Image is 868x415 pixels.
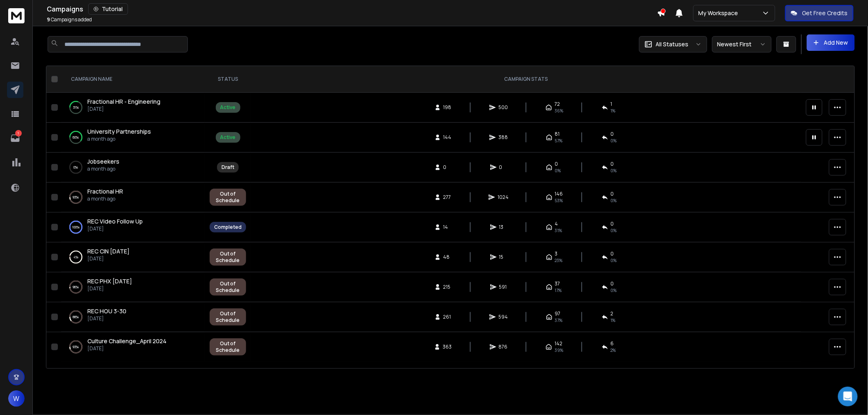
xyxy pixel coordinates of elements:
[611,137,617,144] span: 0 %
[47,16,50,23] span: 9
[499,224,507,230] span: 13
[611,347,616,353] span: 2 %
[87,255,130,262] p: [DATE]
[611,310,614,317] span: 2
[87,166,119,172] p: a month ago
[611,287,617,294] span: 0 %
[87,136,151,142] p: a month ago
[222,164,234,171] div: Draft
[611,101,612,107] span: 1
[838,387,858,406] div: Open Intercom Messenger
[611,221,614,227] span: 0
[802,9,848,17] p: Get Free Credits
[61,93,205,123] td: 31%Fractional HR - Engineering[DATE]
[611,251,614,257] span: 0
[611,161,614,167] span: 0
[611,280,614,287] span: 0
[499,344,508,350] span: 876
[555,191,563,197] span: 146
[699,9,742,17] p: My Workspace
[73,283,79,291] p: 96 %
[87,196,123,202] p: a month ago
[220,104,236,111] div: Active
[214,251,242,264] div: Out of Schedule
[214,280,242,294] div: Out of Schedule
[656,40,689,48] p: All Statuses
[611,191,614,197] span: 0
[443,224,452,230] span: 14
[87,307,126,315] span: REC HOU 3-30
[214,340,242,353] div: Out of Schedule
[611,167,617,174] span: 0%
[555,257,563,264] span: 23 %
[61,212,205,242] td: 100%REC Video Follow Up[DATE]
[61,182,205,212] td: 93%Fractional HRa month ago
[443,164,452,171] span: 0
[87,337,167,345] span: Culture Challenge_April 2024
[87,277,132,285] a: REC PHX [DATE]
[61,242,205,272] td: 4%REC CIN [DATE][DATE]
[87,226,143,232] p: [DATE]
[555,347,563,353] span: 39 %
[87,187,123,196] a: Fractional HR
[61,123,205,153] td: 60%University Partnershipsa month ago
[8,390,25,407] button: W
[87,277,132,285] span: REC PHX [DATE]
[443,314,452,320] span: 261
[498,134,508,141] span: 388
[499,284,507,290] span: 591
[555,197,563,204] span: 53 %
[555,340,562,347] span: 142
[555,251,558,257] span: 3
[499,254,507,260] span: 15
[61,332,205,362] td: 93%Culture Challenge_April 2024[DATE]
[611,107,616,114] span: 1 %
[214,191,242,204] div: Out of Schedule
[61,153,205,182] td: 0%Jobseekersa month ago
[74,163,78,171] p: 0 %
[712,36,772,52] button: Newest First
[443,284,452,290] span: 215
[555,221,558,227] span: 4
[87,106,160,112] p: [DATE]
[87,217,143,226] a: REC Video Follow Up
[87,285,132,292] p: [DATE]
[611,131,614,137] span: 0
[87,315,126,322] p: [DATE]
[87,247,130,255] a: REC CIN [DATE]
[555,107,563,114] span: 36 %
[443,134,452,141] span: 144
[87,157,119,166] a: Jobseekers
[555,161,558,167] span: 0
[611,227,617,234] span: 0 %
[73,253,78,261] p: 4 %
[87,307,126,315] a: REC HOU 3-30
[87,217,143,225] span: REC Video Follow Up
[498,194,509,201] span: 1024
[499,164,507,171] span: 0
[555,280,560,287] span: 37
[47,16,92,23] p: Campaigns added
[87,337,167,345] a: Culture Challenge_April 2024
[205,66,251,93] th: STATUS
[88,3,128,15] button: Tutorial
[87,247,130,255] span: REC CIN [DATE]
[72,223,80,231] p: 100 %
[47,3,657,15] div: Campaigns
[73,193,79,201] p: 93 %
[87,157,119,165] span: Jobseekers
[443,104,452,111] span: 198
[251,66,801,93] th: CAMPAIGN STATS
[555,287,562,294] span: 17 %
[214,310,242,324] div: Out of Schedule
[555,227,562,234] span: 31 %
[555,131,560,137] span: 81
[87,98,160,105] span: Fractional HR - Engineering
[61,272,205,302] td: 96%REC PHX [DATE][DATE]
[498,104,508,111] span: 500
[87,187,123,195] span: Fractional HR
[555,101,560,107] span: 72
[498,314,508,320] span: 594
[73,313,79,321] p: 88 %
